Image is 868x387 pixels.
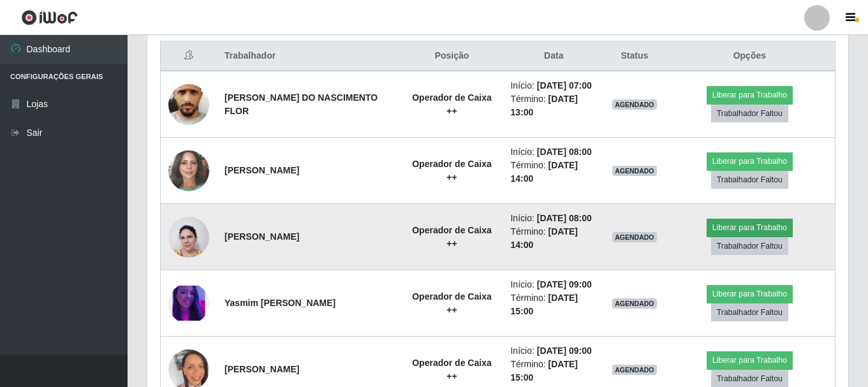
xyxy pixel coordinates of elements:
[707,285,793,303] button: Liberar para Trabalho
[224,165,299,175] strong: [PERSON_NAME]
[612,232,657,242] span: AGENDADO
[224,364,299,374] strong: [PERSON_NAME]
[711,237,788,255] button: Trabalhador Faltou
[510,278,597,291] li: Início:
[711,105,788,122] button: Trabalhador Faltou
[412,159,492,182] strong: Operador de Caixa ++
[537,147,592,157] time: [DATE] 08:00
[612,166,657,176] span: AGENDADO
[510,145,597,159] li: Início:
[503,41,605,71] th: Data
[707,86,793,104] button: Liberar para Trabalho
[711,171,788,189] button: Trabalhador Faltou
[168,59,209,149] img: 1727281386173.jpeg
[510,225,597,252] li: Término:
[537,346,592,356] time: [DATE] 09:00
[510,212,597,225] li: Início:
[168,210,209,265] img: 1733236843122.jpeg
[612,99,657,110] span: AGENDADO
[510,79,597,92] li: Início:
[612,365,657,375] span: AGENDADO
[412,92,492,116] strong: Operador de Caixa ++
[412,358,492,381] strong: Operador de Caixa ++
[510,344,597,358] li: Início:
[401,41,503,71] th: Posição
[665,41,835,71] th: Opções
[605,41,665,71] th: Status
[711,303,788,321] button: Trabalhador Faltou
[510,92,597,119] li: Término:
[168,286,209,321] img: 1704253310544.jpeg
[510,291,597,318] li: Término:
[510,159,597,186] li: Término:
[224,298,335,308] strong: Yasmim [PERSON_NAME]
[707,219,793,237] button: Liberar para Trabalho
[707,351,793,369] button: Liberar para Trabalho
[217,41,401,71] th: Trabalhador
[21,10,78,26] img: CoreUI Logo
[168,147,209,195] img: 1689966026583.jpeg
[224,231,299,242] strong: [PERSON_NAME]
[224,92,378,116] strong: [PERSON_NAME] DO NASCIMENTO FLOR
[537,279,592,289] time: [DATE] 09:00
[537,80,592,91] time: [DATE] 07:00
[412,291,492,315] strong: Operador de Caixa ++
[612,298,657,309] span: AGENDADO
[510,358,597,384] li: Término:
[537,213,592,223] time: [DATE] 08:00
[412,225,492,249] strong: Operador de Caixa ++
[707,152,793,170] button: Liberar para Trabalho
